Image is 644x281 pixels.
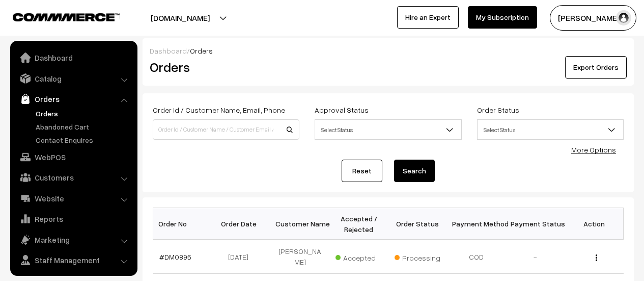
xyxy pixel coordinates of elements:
a: Dashboard [150,46,187,55]
a: Reports [13,210,134,228]
td: COD [447,240,506,274]
a: My Subscription [468,6,537,29]
a: Staff Management [13,251,134,269]
label: Order Id / Customer Name, Email, Phone [153,105,285,115]
input: Order Id / Customer Name / Customer Email / Customer Phone [153,119,299,140]
th: Action [565,208,624,240]
a: Orders [33,108,134,119]
span: Accepted [335,250,386,263]
button: Export Orders [565,56,627,79]
a: Website [13,189,134,208]
a: #DM0895 [159,252,191,261]
label: Order Status [477,105,519,115]
label: Approval Status [315,105,369,115]
a: Reset [342,160,382,182]
th: Payment Status [506,208,565,240]
a: Hire an Expert [397,6,459,29]
span: Orders [190,46,213,55]
a: Marketing [13,231,134,249]
button: [PERSON_NAME] [550,5,636,31]
img: Menu [596,254,597,261]
button: Search [394,160,435,182]
th: Payment Method [447,208,506,240]
a: Orders [13,90,134,108]
img: user [616,10,631,25]
a: Customers [13,168,134,187]
th: Order Date [212,208,271,240]
a: COMMMERCE [13,10,102,22]
div: / [150,45,627,56]
a: More Options [571,145,616,154]
button: [DOMAIN_NAME] [115,5,245,31]
h2: Orders [150,59,298,75]
a: Catalog [13,69,134,88]
a: Dashboard [13,48,134,67]
td: - [506,240,565,274]
td: [DATE] [212,240,271,274]
span: Processing [395,250,445,263]
a: Contact Enquires [33,135,134,145]
span: Select Status [315,119,461,140]
a: Abandoned Cart [33,121,134,132]
span: Select Status [477,119,624,140]
span: Select Status [478,121,623,139]
span: Select Status [315,121,461,139]
a: WebPOS [13,148,134,166]
th: Accepted / Rejected [329,208,388,240]
th: Order No [153,208,212,240]
th: Customer Name [271,208,330,240]
th: Order Status [388,208,447,240]
td: [PERSON_NAME] [271,240,330,274]
img: COMMMERCE [13,13,120,21]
